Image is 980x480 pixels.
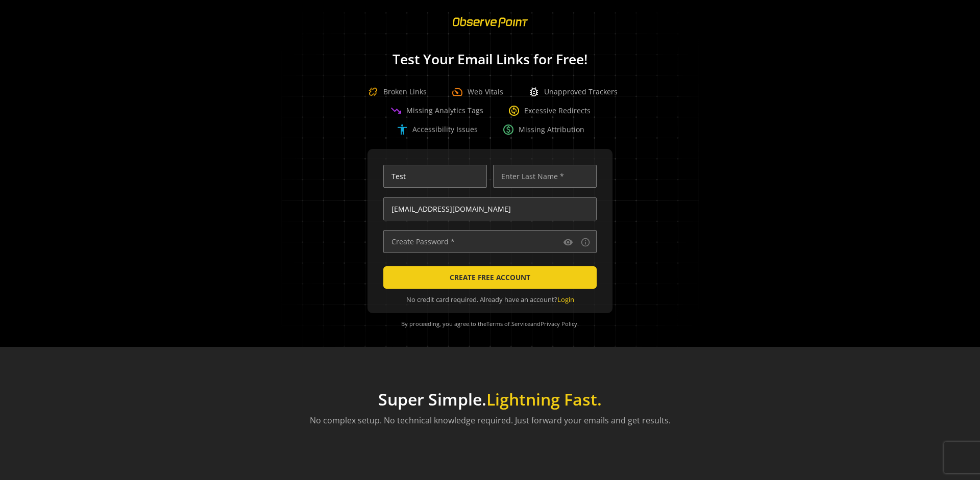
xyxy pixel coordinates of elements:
div: Accessibility Issues [396,123,478,136]
span: Lightning Fast. [486,388,602,410]
a: ObservePoint Homepage [446,23,534,33]
a: Login [557,295,574,304]
span: CREATE FREE ACCOUNT [450,268,530,287]
a: Terms of Service [486,320,530,327]
span: trending_down [390,105,402,117]
a: Privacy Policy [541,320,577,327]
p: No complex setup. No technical knowledge required. Just forward your emails and get results. [310,414,671,426]
div: Excessive Redirects [508,105,591,117]
input: Create Password * [383,230,597,253]
span: paid [502,123,514,136]
input: Enter Email Address (name@work-email.com) * [383,197,597,220]
mat-icon: info_outline [580,237,591,247]
div: Missing Attribution [502,123,584,136]
h1: Super Simple. [310,390,671,409]
button: CREATE FREE ACCOUNT [383,266,597,289]
input: Enter Last Name * [493,165,597,188]
div: No credit card required. Already have an account? [383,295,597,305]
h1: Test Your Email Links for Free! [265,52,715,67]
span: accessibility [396,123,408,136]
input: Enter First Name * [383,165,487,188]
mat-icon: visibility [563,237,573,247]
div: Missing Analytics Tags [390,105,483,117]
div: By proceeding, you agree to the and . [380,313,600,335]
div: Web Vitals [451,86,503,98]
div: Broken Links [363,82,427,102]
button: Password requirements [579,236,592,248]
span: change_circle [508,105,520,117]
span: speed [451,86,463,98]
img: Broken Link [363,82,383,102]
div: Unapproved Trackers [528,86,618,98]
span: bug_report [528,86,540,98]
